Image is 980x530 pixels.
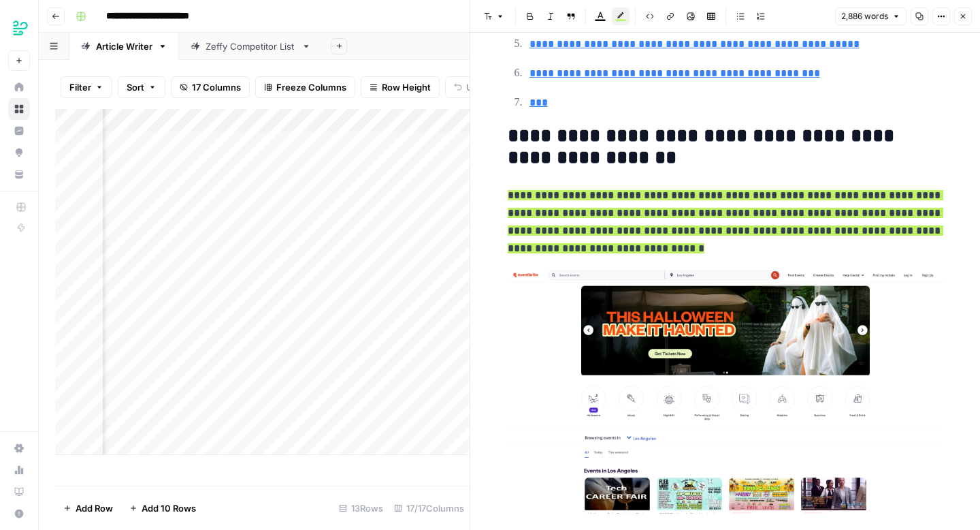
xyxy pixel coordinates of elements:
div: Article Writer [96,40,152,53]
button: 2,886 words [835,7,906,25]
a: Learning Hub [8,481,30,503]
span: Filter [69,80,91,94]
a: Settings [8,437,30,459]
a: Browse [8,98,30,120]
button: Filter [61,76,112,98]
button: Add Row [55,497,121,519]
a: Zeffy Competitor List [179,33,323,60]
span: 17 Columns [192,80,241,94]
span: Freeze Columns [276,80,346,94]
span: Add Row [76,501,113,515]
button: Row Height [361,76,440,98]
span: Add 10 Rows [142,501,196,515]
span: 2,886 words [841,10,888,22]
button: Workspace: Zeffy [8,11,30,45]
span: Row Height [382,80,431,94]
button: Undo [445,76,498,98]
span: Sort [127,80,144,94]
a: Article Writer [69,33,179,60]
button: Freeze Columns [255,76,355,98]
a: Opportunities [8,142,30,163]
button: Help + Support [8,503,30,525]
img: Zeffy Logo [8,16,33,40]
div: 17/17 Columns [389,497,470,519]
div: 13 Rows [333,497,389,519]
a: Insights [8,120,30,142]
button: Sort [118,76,165,98]
div: Zeffy Competitor List [206,40,296,53]
button: 17 Columns [171,76,250,98]
a: Your Data [8,163,30,185]
a: Usage [8,459,30,481]
a: Home [8,76,30,98]
button: Add 10 Rows [121,497,204,519]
